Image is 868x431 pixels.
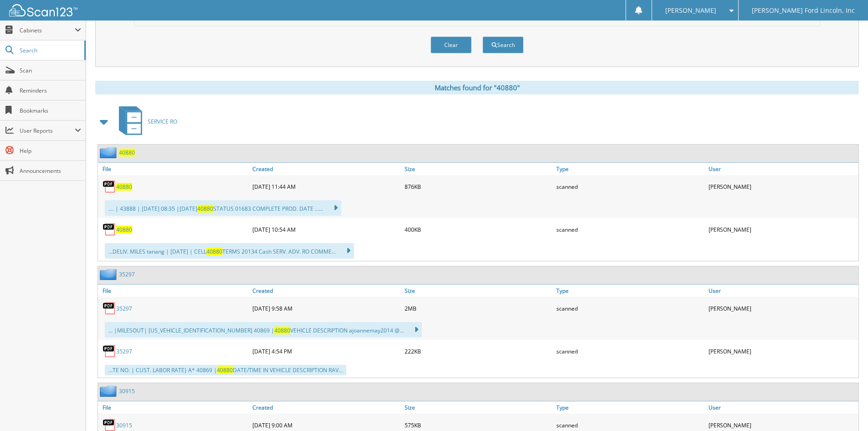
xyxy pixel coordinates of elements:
img: PDF.png [103,344,116,358]
span: [PERSON_NAME] [665,8,716,13]
img: folder2.png [100,147,119,158]
a: 40880 [116,183,132,191]
div: .... | 43888 | [DATE] 08:35 |[DATE] STATUS 01683 COMPLETE PROD. DATE ...... [105,200,341,216]
div: ...TE NO. | CUST. LABOR RATE} A* 40869 | DATE/TIME IN VEHICLE DESCRIPTION RAV... [105,365,346,375]
a: 40880 [116,226,132,234]
div: [PERSON_NAME] [706,220,858,239]
a: 35297 [116,348,132,355]
a: Created [250,285,402,297]
div: ...DELIV. MILES tanang | [DATE] | CELL TERMS 20134 Cash SERV. ADV. RO COMME... [105,243,354,259]
button: Search [483,36,524,53]
div: 222KB [402,342,555,360]
img: scan123-logo-white.svg [9,4,77,16]
a: SERVICE RO [113,104,177,140]
div: [PERSON_NAME] [706,299,858,317]
a: 30915 [119,387,135,395]
a: Created [250,401,402,414]
div: [DATE] 9:58 AM [250,299,402,317]
span: 40880 [217,366,233,374]
div: 400KB [402,220,555,239]
a: Type [554,163,706,175]
span: SERVICE RO [148,118,177,125]
div: scanned [554,299,706,317]
a: 40880 [119,149,135,156]
a: File [98,401,250,414]
img: PDF.png [103,223,116,236]
span: Announcements [20,167,81,175]
span: Cabinets [20,26,75,34]
img: PDF.png [103,180,116,193]
span: Reminders [20,87,81,94]
a: Type [554,285,706,297]
a: File [98,163,250,175]
a: Type [554,401,706,414]
span: Bookmarks [20,107,81,114]
div: [PERSON_NAME] [706,342,858,360]
span: Help [20,147,81,155]
span: [PERSON_NAME] Ford Lincoln, Inc [752,8,855,13]
div: scanned [554,342,706,360]
div: ... |MILESOUT| [US_VEHICLE_IDENTIFICATION_NUMBER] 40869 | VEHICLE DESCRIPTION ajoannemay2014 @... [105,322,422,338]
a: 30915 [116,421,132,429]
span: 40880 [274,327,290,334]
span: Search [20,47,80,54]
div: scanned [554,177,706,196]
button: Clear [431,36,472,53]
a: User [706,285,858,297]
span: 40880 [206,248,222,255]
a: User [706,163,858,175]
div: 876KB [402,177,555,196]
a: Size [402,401,555,414]
a: 35297 [116,305,132,312]
span: Scan [20,67,81,74]
span: 40880 [197,205,213,213]
span: User Reports [20,127,75,135]
div: [DATE] 4:54 PM [250,342,402,360]
div: [DATE] 10:54 AM [250,220,402,239]
a: Size [402,285,555,297]
div: 2MB [402,299,555,317]
a: User [706,401,858,414]
a: 35297 [119,270,135,278]
iframe: Chat Widget [822,387,868,431]
div: [PERSON_NAME] [706,177,858,196]
div: [DATE] 11:44 AM [250,177,402,196]
a: File [98,285,250,297]
a: Size [402,163,555,175]
img: folder2.png [100,385,119,397]
div: scanned [554,220,706,239]
div: Matches found for "40880" [95,81,859,94]
img: PDF.png [103,301,116,315]
a: Created [250,163,402,175]
img: folder2.png [100,269,119,280]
